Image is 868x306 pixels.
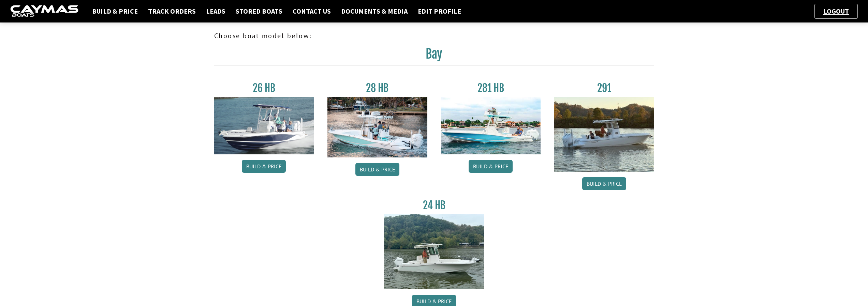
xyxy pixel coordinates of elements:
[441,97,541,154] img: 28-hb-twin.jpg
[414,7,465,16] a: Edit Profile
[384,214,484,289] img: 24_HB_thumbnail.jpg
[554,82,654,94] h3: 291
[10,5,78,18] img: caymas-dealer-connect-2ed40d3bc7270c1d8d7ffb4b79bf05adc795679939227970def78ec6f6c03838.gif
[145,7,199,16] a: Track Orders
[338,7,411,16] a: Documents & Media
[582,177,626,190] a: Build & Price
[469,160,513,173] a: Build & Price
[89,7,141,16] a: Build & Price
[214,46,654,65] h2: Bay
[327,97,427,157] img: 28_hb_thumbnail_for_caymas_connect.jpg
[214,97,314,154] img: 26_new_photo_resized.jpg
[214,31,654,41] p: Choose boat model below:
[214,82,314,94] h3: 26 HB
[355,163,399,176] a: Build & Price
[384,199,484,212] h3: 24 HB
[820,7,852,15] a: Logout
[554,97,654,172] img: 291_Thumbnail.jpg
[232,7,286,16] a: Stored Boats
[203,7,229,16] a: Leads
[242,160,286,173] a: Build & Price
[289,7,334,16] a: Contact Us
[327,82,427,94] h3: 28 HB
[441,82,541,94] h3: 281 HB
